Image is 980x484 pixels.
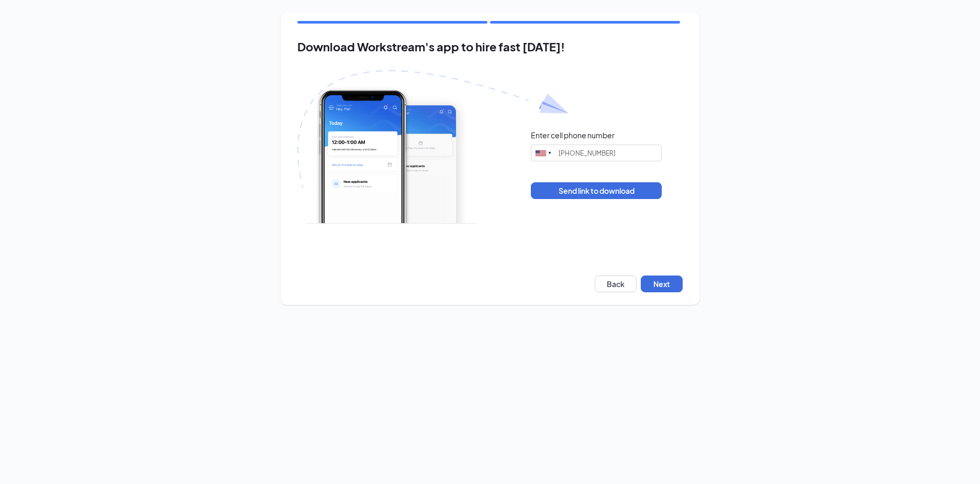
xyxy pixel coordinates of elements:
[531,130,615,140] div: Enter cell phone number
[531,182,662,199] button: Send link to download
[531,145,555,161] div: United States: +1
[297,70,569,224] img: Download Workstream's app with paper plane
[595,276,637,292] button: Back
[297,40,683,53] h2: Download Workstream's app to hire fast [DATE]!
[641,276,683,292] button: Next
